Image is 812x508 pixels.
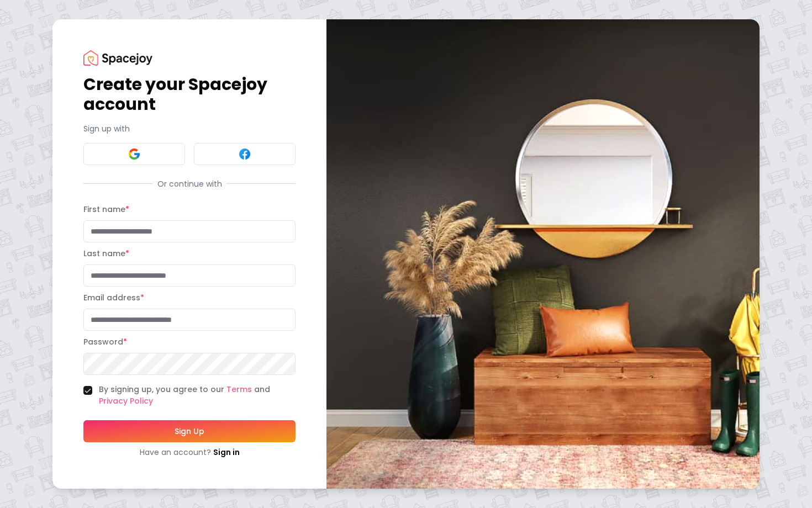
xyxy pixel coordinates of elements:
[99,384,296,407] label: By signing up, you agree to our and
[213,447,240,458] a: Sign in
[83,75,296,114] h1: Create your Spacejoy account
[83,123,296,134] p: Sign up with
[83,336,127,347] label: Password
[238,147,251,161] img: Facebook signin
[83,248,129,259] label: Last name
[83,204,129,215] label: First name
[226,384,252,395] a: Terms
[83,292,144,303] label: Email address
[83,420,296,442] button: Sign Up
[326,19,760,488] img: banner
[99,395,153,406] a: Privacy Policy
[153,178,226,189] span: Or continue with
[128,147,141,161] img: Google signin
[83,447,296,458] div: Have an account?
[83,50,152,65] img: Spacejoy Logo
